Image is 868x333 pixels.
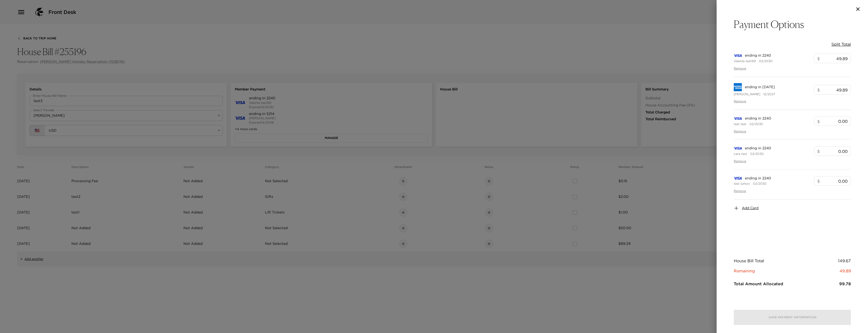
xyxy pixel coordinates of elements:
[734,122,746,126] p: test test
[745,53,771,58] span: ending in 2240
[734,258,764,264] p: House Bill Total
[734,159,746,163] button: Remove
[745,176,771,181] span: ending in 2240
[734,83,742,91] img: credit card type
[734,92,760,97] p: [PERSON_NAME]
[734,281,783,287] p: Total Amount Allocated
[734,54,742,57] img: credit card type
[734,189,746,193] button: Remove
[734,147,742,150] img: credit card type
[734,182,750,186] p: test Iurkov
[734,206,758,211] button: Add Card
[745,116,771,121] span: ending in 2240
[817,178,820,184] p: $
[745,146,771,151] span: ending in 2240
[749,122,763,126] p: 02/2030
[750,152,764,156] p: 02/2030
[734,152,747,156] p: Lera test
[763,92,775,97] p: 12/2027
[734,129,746,134] button: Remove
[734,177,742,179] img: credit card type
[734,66,746,71] button: Remove
[831,41,851,47] button: Split Total
[734,18,851,30] p: Payment Options
[839,281,851,287] p: 99.78
[817,148,820,154] p: $
[742,206,758,211] span: Add Card
[734,117,742,120] img: credit card type
[753,182,767,186] p: 02/2030
[839,268,851,274] p: 49.89
[817,118,820,125] p: $
[838,258,851,264] p: 149.67
[759,59,773,63] p: 02/2030
[817,87,820,93] p: $
[745,85,775,90] span: ending in [DATE]
[734,268,755,274] p: Remaining
[734,99,746,104] button: Remove
[734,59,756,63] p: Valeriia test551
[817,56,820,62] p: $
